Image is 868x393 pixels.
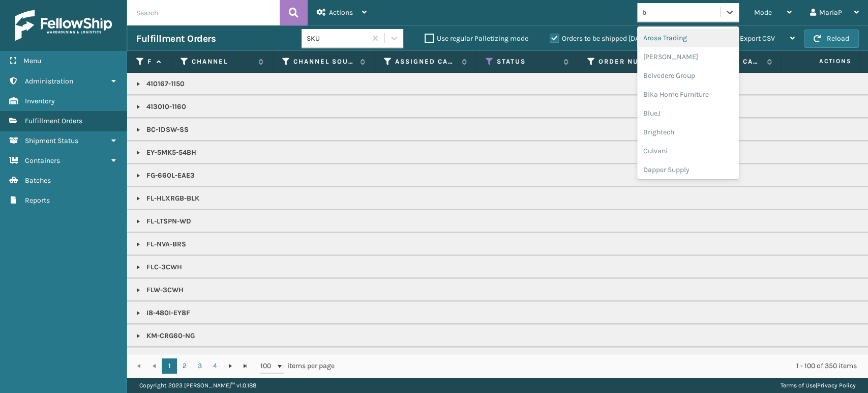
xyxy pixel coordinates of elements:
[787,53,857,70] span: Actions
[637,85,739,104] div: Bika Home Furniture
[293,57,355,66] label: Channel Source
[25,196,50,205] span: Reports
[395,57,457,66] label: Assigned Carrier Service
[637,160,739,179] div: Dapper Supply
[637,142,739,160] div: Culvani
[207,358,223,374] a: 4
[425,34,528,43] label: Use regular Palletizing mode
[637,47,739,66] div: [PERSON_NAME]
[349,361,857,371] div: 1 - 100 of 350 items
[260,361,276,371] span: 100
[329,8,353,17] span: Actions
[177,358,192,374] a: 2
[23,57,41,65] span: Menu
[754,8,772,17] span: Mode
[497,57,558,66] label: Status
[25,156,60,165] span: Containers
[162,358,177,374] a: 1
[781,382,816,389] a: Terms of Use
[15,10,112,41] img: logo
[25,77,73,86] span: Administration
[223,358,238,374] a: Go to the next page
[25,136,78,145] span: Shipment Status
[804,30,859,48] button: Reload
[242,362,250,370] span: Go to the last page
[740,34,775,43] span: Export CSV
[136,33,216,45] h3: Fulfillment Orders
[25,176,51,185] span: Batches
[781,378,856,393] div: |
[192,358,207,374] a: 3
[550,34,648,43] label: Orders to be shipped [DATE]
[637,104,739,123] div: BlueJ
[147,57,152,66] label: Fulfillment Order Id
[139,378,256,393] p: Copyright 2023 [PERSON_NAME]™ v 1.0.188
[192,57,253,66] label: Channel
[260,358,335,374] span: items per page
[637,29,739,47] div: Arosa Trading
[307,33,367,44] div: SKU
[817,382,856,389] a: Privacy Policy
[238,358,253,374] a: Go to the last page
[226,362,234,370] span: Go to the next page
[637,123,739,142] div: Brightech
[25,97,55,105] span: Inventory
[25,117,82,125] span: Fulfillment Orders
[637,66,739,85] div: Belvedere Group
[598,57,660,66] label: Order Number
